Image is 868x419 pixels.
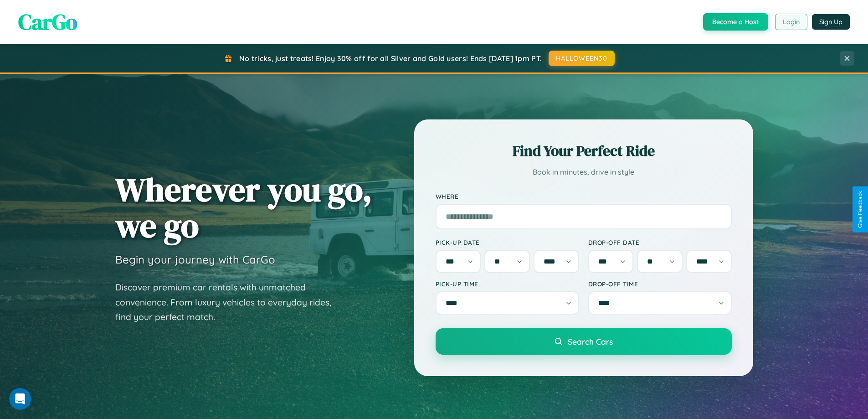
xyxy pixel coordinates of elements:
[812,14,850,30] button: Sign Up
[436,328,732,355] button: Search Cars
[588,280,732,288] label: Drop-off Time
[115,171,372,243] h1: Wherever you go, we go
[436,166,732,179] p: Book in minutes, drive in style
[549,51,615,66] button: HALLOWEEN30
[775,14,807,30] button: Login
[9,388,31,410] iframe: Intercom live chat
[436,141,732,161] h2: Find Your Perfect Ride
[436,238,579,246] label: Pick-up Date
[115,280,343,325] p: Discover premium car rentals with unmatched convenience. From luxury vehicles to everyday rides, ...
[568,336,613,347] span: Search Cars
[436,192,732,200] label: Where
[436,280,579,288] label: Pick-up Time
[588,238,732,246] label: Drop-off Date
[857,191,863,228] div: Give Feedback
[703,13,768,31] button: Become a Host
[115,253,275,266] h3: Begin your journey with CarGo
[239,54,542,63] span: No tricks, just treats! Enjoy 30% off for all Silver and Gold users! Ends [DATE] 1pm PT.
[18,7,77,37] span: CarGo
